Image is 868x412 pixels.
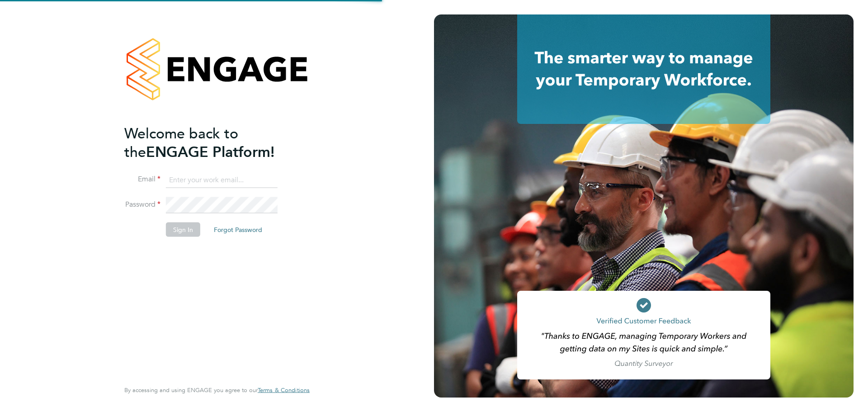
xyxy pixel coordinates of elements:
span: Terms & Conditions [258,386,310,394]
span: Welcome back to the [124,124,238,161]
span: By accessing and using ENGAGE you agree to our [124,386,310,394]
input: Enter your work email... [166,172,278,188]
h2: ENGAGE Platform! [124,124,301,161]
label: Password [124,200,160,209]
button: Forgot Password [207,223,269,237]
label: Email [124,175,160,184]
a: Terms & Conditions [258,387,310,394]
button: Sign In [166,223,200,237]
